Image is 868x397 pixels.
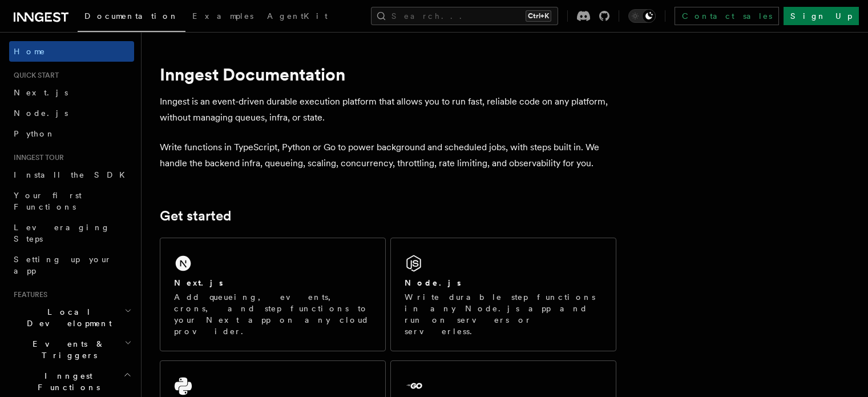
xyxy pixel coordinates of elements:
[14,109,68,118] span: Node.js
[9,41,134,62] a: Home
[9,249,134,281] a: Setting up your app
[84,11,179,21] span: Documentation
[14,191,82,211] span: Your first Functions
[160,94,616,126] p: Inngest is an event-driven durable execution platform that allows you to run fast, reliable code ...
[9,302,134,334] button: Local Development
[784,7,859,25] a: Sign Up
[9,71,59,80] span: Quick start
[628,9,656,23] button: Toggle dark mode
[174,291,372,337] p: Add queueing, events, crons, and step functions to your Next app on any cloud provider.
[9,123,134,144] a: Python
[14,170,132,179] span: Install the SDK
[9,82,134,103] a: Next.js
[14,46,46,57] span: Home
[405,291,602,337] p: Write durable step functions in any Node.js app and run on servers or serverless.
[9,185,134,217] a: Your first Functions
[9,165,134,185] a: Install the SDK
[78,3,185,32] a: Documentation
[9,217,134,249] a: Leveraging Steps
[267,11,328,21] span: AgentKit
[260,3,334,31] a: AgentKit
[14,255,112,275] span: Setting up your app
[371,7,558,25] button: Search...Ctrl+K
[9,103,134,123] a: Node.js
[9,290,47,299] span: Features
[390,238,616,351] a: Node.jsWrite durable step functions in any Node.js app and run on servers or serverless.
[9,153,64,162] span: Inngest tour
[14,129,55,138] span: Python
[675,7,779,25] a: Contact sales
[9,306,124,329] span: Local Development
[160,64,616,85] h1: Inngest Documentation
[185,3,260,31] a: Examples
[160,238,386,351] a: Next.jsAdd queueing, events, crons, and step functions to your Next app on any cloud provider.
[14,223,110,243] span: Leveraging Steps
[526,10,551,22] kbd: Ctrl+K
[405,277,461,288] h2: Node.js
[192,11,253,21] span: Examples
[160,139,616,171] p: Write functions in TypeScript, Python or Go to power background and scheduled jobs, with steps bu...
[9,370,123,393] span: Inngest Functions
[14,88,68,97] span: Next.js
[9,334,134,366] button: Events & Triggers
[160,208,231,224] a: Get started
[174,277,223,288] h2: Next.js
[9,338,124,361] span: Events & Triggers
